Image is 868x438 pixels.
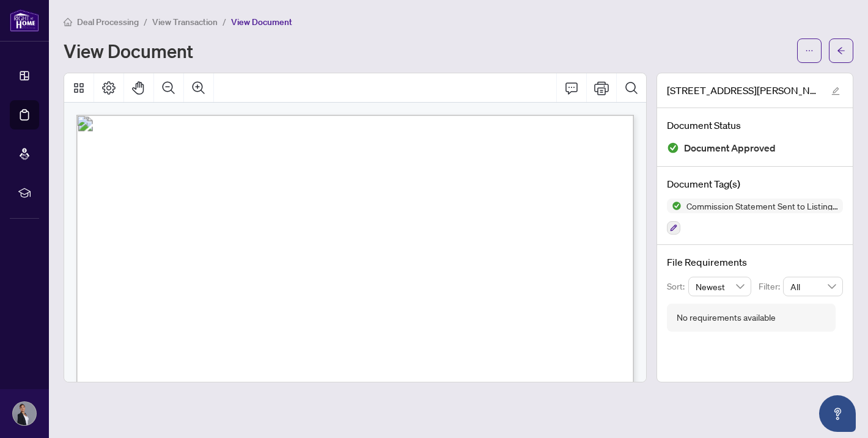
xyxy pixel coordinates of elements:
[684,140,776,156] span: Document Approved
[144,15,147,29] li: /
[759,280,783,293] p: Filter:
[64,18,72,26] span: home
[10,9,39,32] img: logo
[805,46,814,55] span: ellipsis
[667,118,843,133] h4: Document Status
[682,202,843,210] span: Commission Statement Sent to Listing Brokerage
[819,395,856,432] button: Open asap
[667,142,679,154] img: Document Status
[790,277,836,296] span: All
[77,16,139,27] span: Deal Processing
[667,177,843,191] h4: Document Tag(s)
[837,46,845,55] span: arrow-left
[13,402,36,425] img: Profile Icon
[152,16,218,27] span: View Transaction
[667,83,820,98] span: [STREET_ADDRESS][PERSON_NAME]-INV.pdf
[831,87,840,95] span: edit
[667,280,688,293] p: Sort:
[677,311,776,324] div: No requirements available
[231,16,292,27] span: View Document
[667,199,682,213] img: Status Icon
[223,15,226,29] li: /
[696,277,745,296] span: Newest
[667,255,843,269] h4: File Requirements
[64,41,193,60] h1: View Document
